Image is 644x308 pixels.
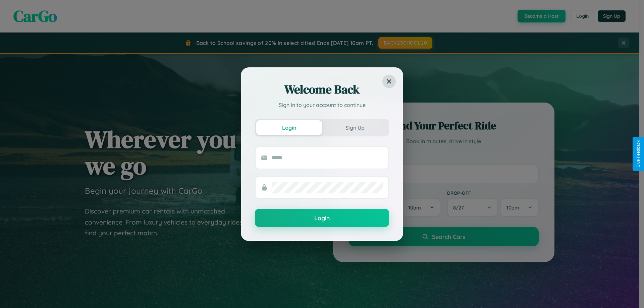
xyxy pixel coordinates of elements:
[255,209,389,227] button: Login
[256,120,322,135] button: Login
[636,140,641,168] div: Give Feedback
[322,120,388,135] button: Sign Up
[255,101,389,109] p: Sign in to your account to continue
[255,81,389,98] h2: Welcome Back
